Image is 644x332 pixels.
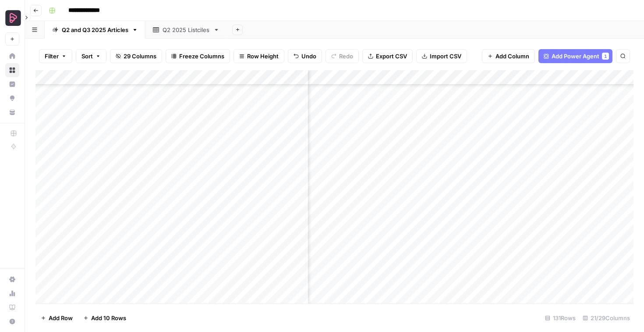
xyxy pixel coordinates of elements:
button: Add 10 Rows [78,311,131,325]
button: Row Height [234,49,284,63]
button: Workspace: Preply Business [5,7,19,29]
button: Redo [326,49,359,63]
span: Sort [81,52,93,61]
a: Q2 2025 Listciles [145,21,227,39]
button: Filter [39,49,72,63]
a: Opportunities [5,91,19,105]
div: Q2 and Q3 2025 Articles [62,25,128,34]
span: Add Column [495,52,529,61]
span: Filter [45,52,59,61]
a: Your Data [5,105,19,119]
span: Row Height [247,52,279,61]
a: Settings [5,272,19,286]
button: Help + Support [5,314,19,328]
button: Export CSV [362,49,413,63]
div: 21/29 Columns [579,311,633,325]
span: 29 Columns [124,52,156,61]
button: Add Power Agent1 [538,49,612,63]
span: Undo [301,52,316,61]
button: Import CSV [416,49,467,63]
span: Redo [339,52,353,61]
button: Add Column [482,49,535,63]
button: Undo [288,49,322,63]
a: Learning Hub [5,300,19,314]
button: 29 Columns [110,49,162,63]
div: 1 [602,53,609,60]
div: Q2 2025 Listciles [163,25,210,34]
a: Browse [5,63,19,77]
span: Add Power Agent [552,52,599,61]
span: Import CSV [430,52,461,61]
span: Add Row [49,314,73,322]
button: Sort [76,49,106,63]
a: Usage [5,286,19,300]
button: Add Row [35,311,78,325]
span: Export CSV [376,52,407,61]
span: 1 [604,53,607,60]
button: Freeze Columns [166,49,230,63]
span: Freeze Columns [179,52,224,61]
a: Insights [5,77,19,91]
span: Add 10 Rows [91,314,126,322]
a: Q2 and Q3 2025 Articles [45,21,145,39]
a: Home [5,49,19,63]
div: 131 Rows [541,311,579,325]
img: Preply Business Logo [5,10,21,26]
